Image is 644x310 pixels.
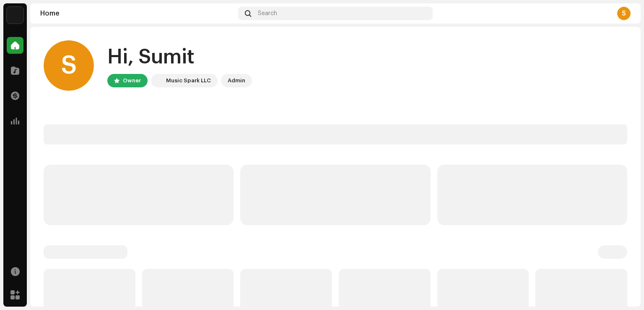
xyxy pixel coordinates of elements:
[166,76,211,86] div: Music Spark LLC
[228,76,245,86] div: Admin
[7,7,23,24] img: bc4c4277-71b2-49c5-abdf-ca4e9d31f9c1
[153,76,163,86] img: bc4c4277-71b2-49c5-abdf-ca4e9d31f9c1
[40,10,235,17] div: Home
[258,10,277,17] span: Search
[123,76,141,86] div: Owner
[107,44,252,71] div: Hi, Sumit
[617,7,631,20] div: S
[44,40,94,91] div: S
